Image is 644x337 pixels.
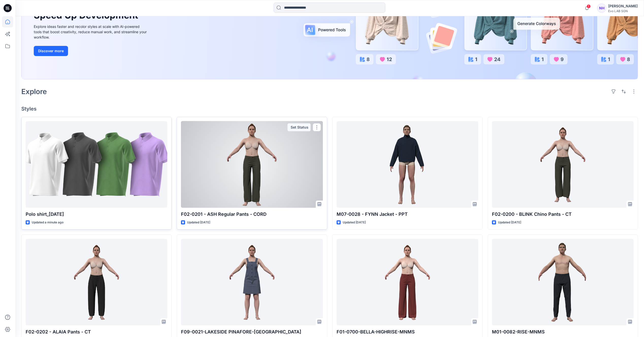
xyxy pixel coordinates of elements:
p: Updated a minute ago [32,220,63,225]
div: [PERSON_NAME] [608,3,638,9]
a: Polo shirt_11Sep2025 [26,121,167,208]
p: Updated [DATE] [187,220,210,225]
p: M01-0082-RISE-MNMS [492,328,634,335]
a: F01-0700-BELLA-HIGHRISE-MNMS [337,239,478,325]
a: Discover more [34,46,148,56]
p: F02-0202 - ALAIA Pants - CT [26,328,167,335]
a: M01-0082-RISE-MNMS [492,239,634,325]
a: F02-0201 - ASH Regular Pants - CORD [181,121,323,208]
p: Updated [DATE] [343,220,366,225]
a: F02-0202 - ALAIA Pants - CT [26,239,167,325]
p: F02-0201 - ASH Regular Pants - CORD [181,211,323,218]
p: Updated [DATE] [498,220,521,225]
div: Evo LAB SGN [608,9,638,13]
a: M07-0028 - FYNN Jacket - PPT [337,121,478,208]
p: F02-0200 - BLINK Chino Pants - CT [492,211,634,218]
h4: Styles [21,106,638,112]
button: Discover more [34,46,68,56]
p: Polo shirt_[DATE] [26,211,167,218]
h2: Explore [21,87,47,96]
div: Explore ideas faster and recolor styles at scale with AI-powered tools that boost creativity, red... [34,24,148,40]
p: F09-0021-LAKESIDE PINAFORE-[GEOGRAPHIC_DATA] [181,328,323,335]
a: F09-0021-LAKESIDE PINAFORE-MNMS [181,239,323,325]
a: F02-0200 - BLINK Chino Pants - CT [492,121,634,208]
span: 1 [587,4,591,8]
p: M07-0028 - FYNN Jacket - PPT [337,211,478,218]
div: NH [597,4,606,13]
p: F01-0700-BELLA-HIGHRISE-MNMS [337,328,478,335]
